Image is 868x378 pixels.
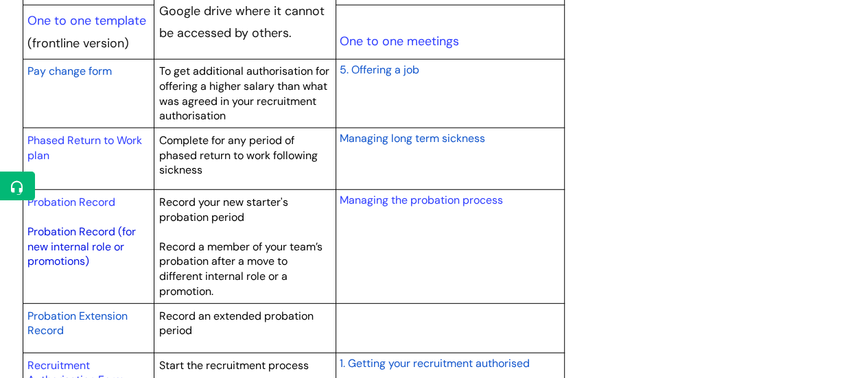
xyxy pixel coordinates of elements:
[159,195,288,224] span: Record your new starter's probation period
[27,12,146,29] a: One to one template
[27,224,136,268] a: Probation Record (for new internal role or promotions)
[159,64,329,123] span: To get additional authorisation for offering a higher salary than what was agreed in your recruit...
[159,239,322,298] span: Record a member of your team’s probation after a move to different internal role or a promotion.
[339,62,419,77] span: 5. Offering a job
[27,62,112,79] a: Pay change form
[159,133,318,177] span: Complete for any period of phased return to work following sickness
[339,131,484,145] span: Managing long term sickness
[27,133,142,163] a: Phased Return to Work plan
[339,33,458,49] a: One to one meetings
[159,309,314,338] span: Record an extended probation period
[339,193,502,207] a: Managing the probation process
[27,64,112,78] span: Pay change form
[339,130,484,146] a: Managing long term sickness
[339,355,529,371] a: 1. Getting your recruitment authorised
[27,307,128,339] a: Probation Extension Record
[339,61,419,78] a: 5. Offering a job
[27,309,128,338] span: Probation Extension Record
[27,195,115,209] a: Probation Record
[159,358,309,373] span: Start the recruitment process
[339,356,529,370] span: 1. Getting your recruitment authorised
[23,5,154,59] td: (frontline version)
